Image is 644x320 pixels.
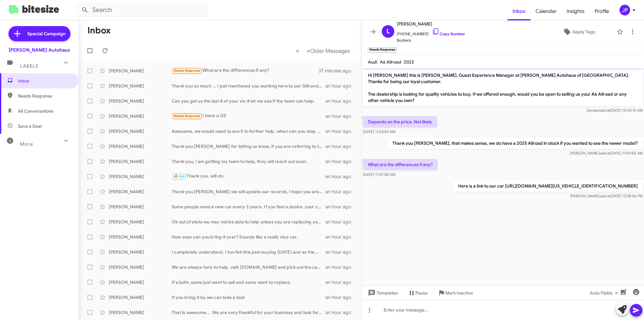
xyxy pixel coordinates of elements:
span: Auto Fields [590,287,620,299]
span: Save a Deal [18,123,42,129]
div: Thank you [PERSON_NAME] for letting us know, if you are referring to the new car factory warranty... [172,143,325,149]
div: [PERSON_NAME] [109,204,172,210]
div: [PERSON_NAME] [109,173,172,180]
span: Needs Response [174,69,201,73]
div: an hour ago [325,158,356,165]
a: Inbox [508,2,530,20]
div: an hour ago [325,173,356,180]
div: an hour ago [325,219,356,225]
div: an hour ago [325,249,356,255]
div: an hour ago [325,279,356,285]
nav: Page navigation example [292,44,354,57]
p: Thank you [PERSON_NAME], that makes sense, we do have a 2025 Allroad in stock if you wanted to se... [387,138,643,149]
div: [PERSON_NAME] [109,68,172,74]
a: Insights [562,2,590,20]
p: What are the differences if any? [363,159,438,170]
div: It's both, some just want to sell and some want to replace. [172,279,325,285]
div: an hour ago [325,204,356,210]
p: Here is a link to our car [URL][DOMAIN_NAME][US_VEHICLE_IDENTIFICATION_NUMBER] [453,180,643,192]
span: [PERSON_NAME] [DATE] 11:54:55 AM [570,151,643,155]
div: an hour ago [325,83,356,89]
div: 37 minutes ago [319,68,356,74]
a: Special Campaign [8,26,70,41]
div: Awesome, we would need to see it to further help, when can you stop by? [172,128,325,134]
span: 🔥 Hot [174,174,185,178]
div: If you bring it by we can take a look [172,294,325,300]
span: « [296,47,299,55]
button: Mark Inactive [433,287,478,299]
span: Templates [367,287,398,299]
div: Some people need a new car every 3 years. If you feel a desire, your car is worth the most it wil... [172,204,325,210]
div: an hour ago [325,143,356,149]
div: an hour ago [325,264,356,270]
div: an hour ago [325,234,356,240]
button: Pause [403,287,433,299]
span: [PERSON_NAME] [DATE] 12:28:56 PM [570,194,643,198]
a: Copy Number [432,31,465,36]
button: Auto Fields [585,287,625,299]
button: Apply Tags [543,26,614,37]
div: We are always here to help, visit [DOMAIN_NAME] and pick out the car you like. And if now is not ... [172,264,325,270]
button: JP [614,5,637,15]
div: an hour ago [325,113,356,119]
a: Calendar [530,2,562,20]
span: Audi [368,59,377,65]
button: Templates [362,287,403,299]
div: Thank you, will do [172,173,325,180]
div: an hour ago [325,188,356,195]
span: Needs Response [174,114,201,118]
small: Needs Response [368,47,397,53]
span: All Conversations [18,108,53,114]
span: [DATE] 11:57:58 AM [363,172,395,177]
span: » [307,47,310,55]
a: Profile [590,2,614,20]
div: an hour ago [325,309,356,316]
span: [DATE] 11:53:59 AM [363,129,395,134]
div: [PERSON_NAME] [109,128,172,134]
div: [PERSON_NAME] [109,264,172,270]
div: [PERSON_NAME] Autohaus [9,47,70,53]
span: [PHONE_NUMBER] [397,28,465,37]
span: said at [599,194,610,198]
div: Thank you so much ... I just mentioned you working here to our GM and he smiled and said you were... [172,83,325,89]
div: an hour ago [325,128,356,134]
span: Needs Response [18,93,71,99]
div: [PERSON_NAME] [109,279,172,285]
div: JP [619,5,630,15]
div: [PERSON_NAME] [109,294,172,300]
span: Sender [DATE] 10:42:15 AM [587,108,643,113]
div: [PERSON_NAME] [109,219,172,225]
div: [PERSON_NAME] [109,249,172,255]
div: [PERSON_NAME] [109,143,172,149]
div: Thank you [PERSON_NAME] we will update our records. I hope you are enjoying what you replaced it ... [172,188,325,195]
div: [PERSON_NAME] [109,309,172,316]
div: Thank you, I am getting my team to help, they will reach out soon. [172,158,325,165]
div: [PERSON_NAME] [109,158,172,165]
span: 2022 [404,59,414,65]
div: Can you get us the last 8 of your vin # let me see if the team can help. [172,98,325,104]
p: Depends on the price. Not likely [363,116,437,127]
span: A6 Allroad [380,59,401,65]
input: Search [76,3,208,18]
div: [PERSON_NAME] [109,113,172,119]
span: [PERSON_NAME] [397,20,465,28]
span: Special Campaign [27,31,65,37]
div: I completely understand, I too felt this pain buying [DATE] and as the market has corrected it di... [172,249,325,255]
span: Labels [20,63,38,69]
span: Inbox [18,78,71,84]
div: an hour ago [325,294,356,300]
div: an hour ago [325,98,356,104]
div: [PERSON_NAME] [109,98,172,104]
button: Previous [292,44,303,57]
div: How soon can you bring it over? Sounds like a really nice car. [172,234,325,240]
div: I have a Q3 [172,112,325,120]
span: said at [599,151,610,155]
span: Older Messages [310,48,350,54]
div: That is awesome ... We are very thankful for your business and look forward to seeing you in the ... [172,309,325,316]
div: [PERSON_NAME] [109,234,172,240]
div: What are the differences if any? [172,67,319,74]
